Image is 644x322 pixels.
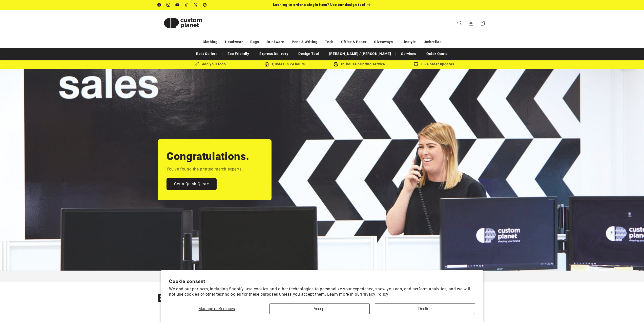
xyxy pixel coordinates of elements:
[399,49,419,58] a: Services
[267,37,284,46] a: Drinkware
[169,304,264,314] button: Manage preferences
[327,49,393,58] a: [PERSON_NAME] / [PERSON_NAME]
[169,287,475,297] p: We and our partners, including Shopify, use cookies and other technologies to personalize your ex...
[167,178,217,190] a: Get a Quick Quote
[173,61,247,67] div: Add your logo
[225,37,243,46] a: Headwear
[341,37,366,46] a: Office & Paper
[169,278,475,284] h2: Cookie consent
[325,37,333,46] a: Tech
[414,62,418,67] img: Order updates
[273,3,365,7] span: Looking to order a single item? Use our design tool
[225,49,252,58] a: Eco Friendly
[374,37,393,46] a: Giveaways
[424,49,450,58] a: Quick Quote
[397,61,471,67] div: Live order updates
[454,17,465,29] summary: Search
[264,62,269,67] img: Order Updates Icon
[361,292,388,297] a: Privacy Policy
[203,37,218,46] a: Clothing
[156,10,210,36] a: Custom Planet
[167,166,243,173] p: You've found the printed merch experts.
[257,49,291,58] a: Express Delivery
[401,37,416,46] a: Lifestyle
[375,304,475,314] button: Decline
[334,62,338,67] img: In-house printing
[269,304,370,314] button: Accept
[292,37,317,46] a: Pens & Writing
[198,306,235,311] span: Manage preferences
[194,49,220,58] a: Best Sellers
[167,149,250,163] h2: Congratulations.
[158,291,291,305] h2: Bestselling Printed Merch.
[424,37,441,46] a: Umbrellas
[158,12,208,34] img: Custom Planet
[250,37,259,46] a: Bags
[296,49,322,58] a: Design Tool
[322,61,397,67] div: In-house printing service
[194,62,199,67] img: Brush Icon
[247,61,322,67] div: Quotes in 24 hours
